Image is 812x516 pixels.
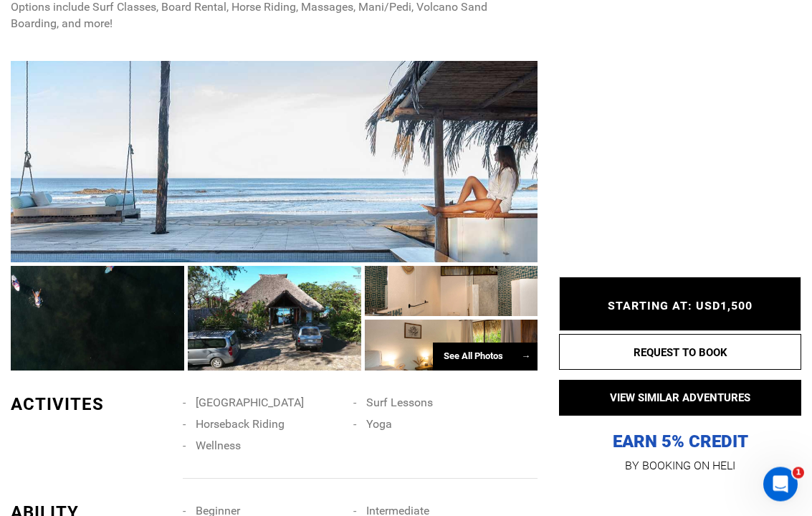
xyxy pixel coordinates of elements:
p: BY BOOKING ON HELI [559,457,801,477]
div: See All Photos [433,343,538,371]
span: STARTING AT: USD1,500 [608,300,753,313]
iframe: Intercom live chat [763,467,798,502]
span: Yoga [366,418,392,431]
span: [GEOGRAPHIC_DATA] [196,396,304,410]
div: ACTIVITES [11,393,172,417]
span: → [521,351,530,362]
button: REQUEST TO BOOK [559,335,801,371]
span: 1 [793,467,804,479]
button: VIEW SIMILAR ADVENTURES [559,381,801,416]
span: Wellness [196,439,241,453]
span: Surf Lessons [366,396,433,410]
span: Horseback Riding [196,418,285,431]
p: EARN 5% CREDIT [559,288,801,454]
